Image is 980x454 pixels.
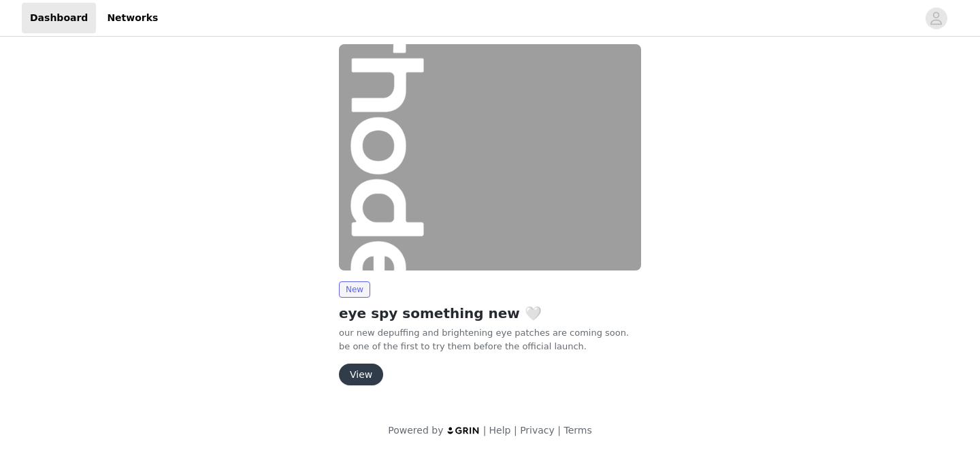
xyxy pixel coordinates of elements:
span: Powered by [388,425,443,436]
a: View [339,370,383,380]
a: Dashboard [22,3,96,33]
a: Terms [563,425,591,436]
a: Privacy [520,425,555,436]
img: rhode skin [339,44,641,270]
span: New [339,281,370,298]
div: avatar [930,7,943,29]
a: Networks [99,3,166,33]
span: | [514,425,517,436]
span: | [483,425,487,436]
img: logo [446,426,480,435]
h2: eye spy something new 🤍 [339,303,641,324]
p: our new depuffing and brightening eye patches are coming soon. be one of the first to try them be... [339,326,641,353]
a: Help [489,425,511,436]
span: | [557,425,561,436]
button: View [339,364,383,385]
